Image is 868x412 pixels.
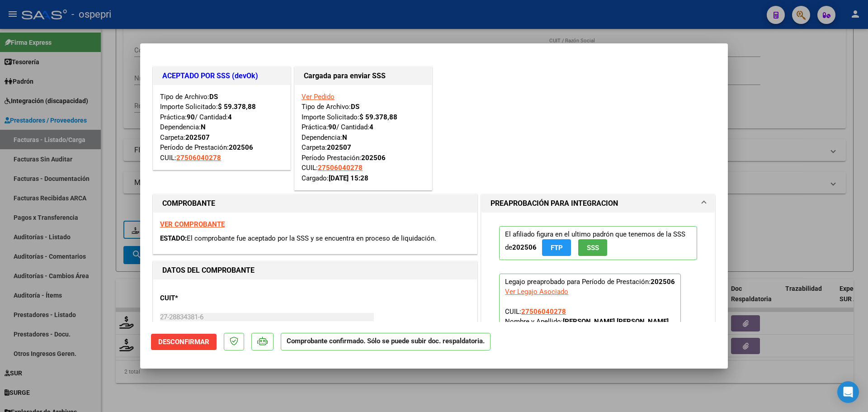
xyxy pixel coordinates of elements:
[162,71,281,81] h1: ACEPTADO POR SSS (devOk)
[651,278,675,286] strong: 202506
[160,92,283,163] div: Tipo de Archivo: Importe Solicitado: Práctica: / Cantidad: Dependencia: Carpeta: Período de Prest...
[551,244,563,252] span: FTP
[209,93,218,101] strong: DS
[281,333,491,350] p: Comprobante confirmado. Sólo se puede subir doc. respaldatoria.
[304,71,423,81] h1: Cargada para enviar SSS
[187,234,436,242] span: El comprobante fue aceptado por la SSS y se encuentra en proceso de liquidación.
[228,113,232,121] strong: 4
[151,334,217,350] button: Desconfirmar
[369,123,373,131] strong: 4
[302,93,335,101] a: Ver Pedido
[837,381,859,403] div: Open Intercom Messenger
[201,123,206,131] strong: N
[351,103,359,111] strong: DS
[329,174,368,182] strong: [DATE] 15:28
[563,317,669,326] strong: [PERSON_NAME] [PERSON_NAME]
[491,198,618,209] h1: PREAPROBACIÓN PARA INTEGRACION
[578,239,607,256] button: SSS
[176,154,221,162] span: 27506040278
[361,154,386,162] strong: 202506
[162,266,255,275] strong: DATOS DEL COMPROBANTE
[587,244,599,252] span: SSS
[521,308,566,316] span: 27506040278
[229,143,253,152] strong: 202506
[342,133,347,142] strong: N
[505,287,568,297] div: Ver Legajo Asociado
[499,226,697,260] p: El afiliado figura en el ultimo padrón que tenemos de la SSS de
[185,133,210,142] strong: 202507
[218,103,256,111] strong: $ 59.378,88
[318,164,363,172] span: 27506040278
[481,194,715,213] mat-expansion-panel-header: PREAPROBACIÓN PARA INTEGRACION
[328,123,336,131] strong: 90
[162,199,215,208] strong: COMPROBANTE
[160,293,253,303] p: CUIT
[499,274,681,360] p: Legajo preaprobado para Período de Prestación:
[505,308,669,355] span: CUIL: Nombre y Apellido: Período Desde: Período Hasta: Admite Dependencia:
[481,213,715,381] div: PREAPROBACIÓN PARA INTEGRACION
[512,243,537,251] strong: 202506
[359,113,397,121] strong: $ 59.378,88
[160,220,225,228] a: VER COMPROBANTE
[542,239,571,256] button: FTP
[302,92,425,184] div: Tipo de Archivo: Importe Solicitado: Práctica: / Cantidad: Dependencia: Carpeta: Período Prestaci...
[327,143,351,152] strong: 202507
[187,113,195,121] strong: 90
[160,234,187,242] span: ESTADO:
[158,338,209,346] span: Desconfirmar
